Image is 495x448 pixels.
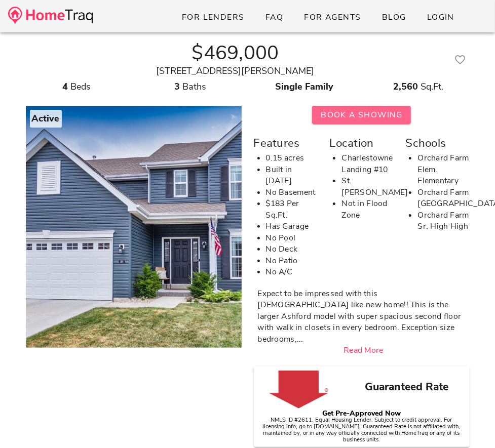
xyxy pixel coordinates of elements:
[263,416,461,443] small: NMLS ID #2611. Equal Housing Lender. Subject to credit approval. For licensing info, go to [DOMAI...
[266,164,318,187] li: Built in [DATE]
[258,288,470,345] div: Expect to be impressed with this [DEMOGRAPHIC_DATA] like new home!! This is the larger Ashford mo...
[266,221,318,232] li: Has Garage
[373,8,414,26] a: Blog
[303,12,361,23] span: For Agents
[257,8,292,26] a: FAQ
[8,7,93,24] img: desktop-logo.34a1112.png
[295,8,369,26] a: For Agents
[70,80,91,93] span: Beds
[260,366,464,447] a: Guaranteed Rate Get Pre-Approved NowNMLS ID #2611. Equal Housing Lender. Subject to credit approv...
[266,198,318,221] li: $183 Per Sq.Ft.
[418,8,463,26] a: Login
[405,134,469,152] div: Schools
[417,152,469,187] li: Orchard Farm Elem. Elementary
[266,232,318,244] li: No Pool
[417,187,469,210] li: Orchard Farm [GEOGRAPHIC_DATA]
[382,12,406,23] span: Blog
[266,152,318,164] li: 0.15 acres
[297,334,303,345] span: ...
[350,379,464,395] h3: Guaranteed Rate
[266,266,318,278] li: No A/C
[181,12,245,23] span: For Lenders
[265,12,284,23] span: FAQ
[192,39,279,66] strong: $469,000
[254,134,318,152] div: Features
[444,399,495,448] iframe: Chat Widget
[320,109,403,120] span: Book A Showing
[394,80,418,93] strong: 2,560
[344,345,384,356] a: Read More
[322,409,401,418] strong: Get Pre-Approved Now
[341,198,393,221] li: Not in Flood Zone
[183,80,207,93] span: Baths
[312,106,411,124] button: Book A Showing
[266,187,318,198] li: No Basement
[266,243,318,255] li: No Deck
[26,64,445,78] div: [STREET_ADDRESS][PERSON_NAME]
[276,80,334,93] strong: Single Family
[266,255,318,267] li: No Patio
[421,80,444,93] span: Sq.Ft.
[173,8,253,26] a: For Lenders
[32,112,60,125] strong: Active
[341,175,393,198] li: St. [PERSON_NAME]
[329,134,393,152] div: Location
[427,12,454,23] span: Login
[62,80,68,93] strong: 4
[417,210,469,232] li: Orchard Farm Sr. High High
[175,80,180,93] strong: 3
[341,152,393,175] li: Charlestowne Landing #10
